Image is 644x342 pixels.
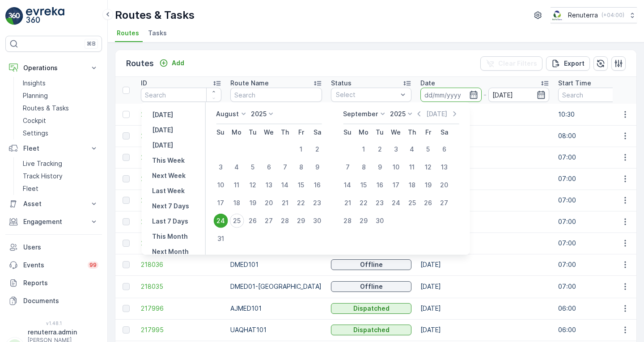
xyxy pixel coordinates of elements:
[126,57,154,70] p: Routes
[278,160,292,174] div: 7
[356,124,372,140] th: Monday
[123,240,130,247] div: Toggle Row Selected
[554,254,643,275] td: 07:00
[421,142,435,156] div: 5
[416,254,554,275] td: [DATE]
[340,160,355,174] div: 7
[23,261,82,270] p: Events
[148,29,167,38] span: Tasks
[339,124,356,140] th: Sunday
[229,160,244,174] div: 4
[5,256,102,274] a: Events99
[373,196,387,210] div: 23
[554,232,643,254] td: 07:00
[117,29,139,38] span: Routes
[293,124,309,140] th: Friday
[480,56,542,71] button: Clear Filters
[123,154,130,161] div: Toggle Row Selected
[23,199,84,208] p: Asset
[23,279,98,287] p: Reports
[360,260,383,269] p: Offline
[498,59,537,68] p: Clear Filters
[26,7,64,25] img: logo_light-DOdMpM7g.png
[230,79,269,88] p: Route Name
[246,196,260,210] div: 19
[5,274,102,292] a: Reports
[23,79,46,88] p: Insights
[336,90,398,99] p: Select
[262,160,276,174] div: 6
[152,247,189,256] p: Next Month
[488,88,550,102] input: dd/mm/yyyy
[416,190,554,211] td: [DATE]
[23,184,38,193] p: Fleet
[141,153,221,162] a: 218042
[152,156,185,165] p: This Week
[416,125,554,147] td: [DATE]
[152,110,173,119] p: [DATE]
[19,157,102,170] a: Live Tracking
[390,110,406,118] p: 2025
[141,196,221,205] a: 218040
[420,88,482,102] input: dd/mm/yyyy
[148,155,188,166] button: This Week
[141,174,221,183] a: 218041
[141,110,221,119] span: 218105
[213,196,228,210] div: 17
[19,170,102,182] a: Track History
[261,124,277,140] th: Wednesday
[148,246,192,257] button: Next Month
[141,79,147,88] p: ID
[141,282,221,291] span: 218035
[23,296,98,305] p: Documents
[216,110,239,118] p: August
[416,147,554,168] td: [DATE]
[123,283,130,290] div: Toggle Row Selected
[309,124,325,140] th: Saturday
[360,282,383,291] p: Offline
[152,232,188,241] p: This Month
[152,217,188,226] p: Last 7 Days
[389,160,403,174] div: 10
[437,178,451,192] div: 20
[558,79,591,88] p: Start Time
[340,196,355,210] div: 21
[310,160,324,174] div: 9
[389,178,403,192] div: 17
[416,232,554,254] td: [DATE]
[229,196,244,210] div: 18
[353,304,390,313] p: Dispatched
[294,142,308,156] div: 1
[5,195,102,213] button: Asset
[343,110,378,118] p: September
[421,196,435,210] div: 26
[141,304,221,313] a: 217996
[310,196,324,210] div: 23
[437,142,451,156] div: 6
[213,214,228,228] div: 24
[373,178,387,192] div: 16
[229,214,244,228] div: 25
[212,124,229,140] th: Sunday
[416,211,554,232] td: [DATE]
[141,260,221,269] span: 218036
[141,325,221,334] a: 217995
[356,142,371,156] div: 1
[23,104,69,113] p: Routes & Tasks
[141,88,221,102] input: Search
[23,159,62,168] p: Live Tracking
[152,202,189,211] p: Next 7 Days
[353,325,390,334] p: Dispatched
[229,178,244,192] div: 11
[229,124,245,140] th: Monday
[356,196,371,210] div: 22
[554,168,643,190] td: 07:00
[5,59,102,77] button: Operations
[141,217,221,226] span: 218038
[226,254,326,275] td: DMED101
[213,232,228,246] div: 31
[554,319,643,341] td: 06:00
[5,238,102,256] a: Users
